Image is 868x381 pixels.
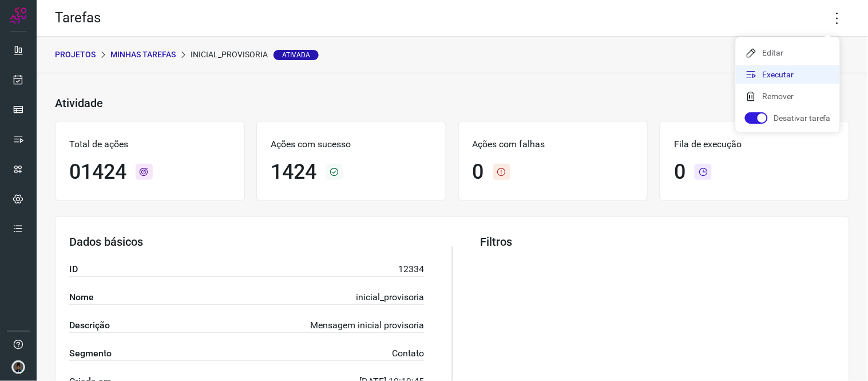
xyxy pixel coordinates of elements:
p: 12334 [399,262,425,276]
h1: 01424 [69,160,126,184]
h3: Dados básicos [69,235,425,249]
li: Remover [736,87,840,105]
h3: Atividade [55,96,103,110]
label: Nome [69,290,94,304]
li: Editar [736,44,840,62]
p: PROJETOS [55,49,96,61]
p: Total de ações [69,138,231,151]
label: Segmento [69,347,112,360]
span: Ativada [274,50,319,60]
h1: 1424 [271,160,316,184]
img: d44150f10045ac5288e451a80f22ca79.png [11,360,25,374]
li: Executar [736,65,840,84]
img: Logo [10,7,27,24]
p: inicial_provisoria [191,49,319,61]
h2: Tarefas [55,10,101,26]
label: ID [69,262,78,276]
p: Mensagem inicial provisoria [311,319,425,332]
p: Ações com sucesso [271,138,432,151]
label: Descrição [69,319,110,332]
li: Desativar tarefa [736,109,840,127]
p: Minhas Tarefas [110,49,176,61]
h3: Filtros [480,235,835,249]
h1: 0 [473,160,484,184]
p: inicial_provisoria [356,290,425,304]
p: Contato [393,347,425,360]
h1: 0 [674,160,685,184]
p: Fila de execução [674,138,835,151]
p: Ações com falhas [473,138,634,151]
